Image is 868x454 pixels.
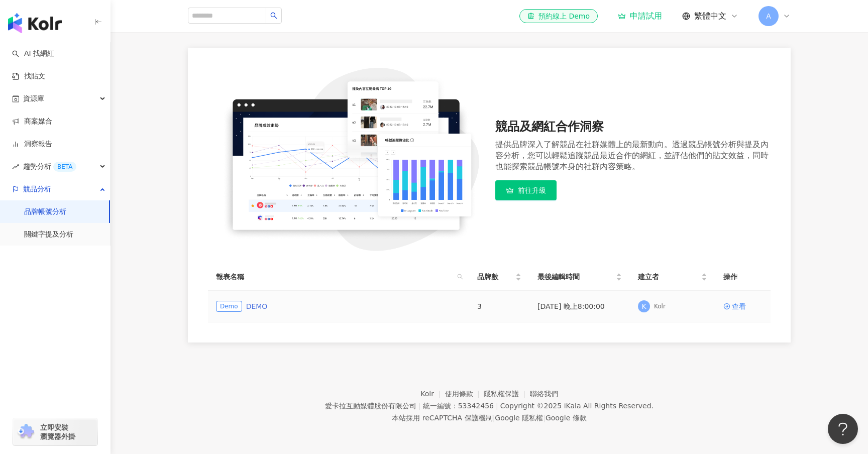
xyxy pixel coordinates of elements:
[418,402,421,410] span: |
[477,271,513,282] span: 品牌數
[495,119,771,136] div: 競品及網紅合作洞察
[529,291,630,322] td: [DATE] 晚上8:00:00
[23,87,44,110] span: 資源庫
[246,301,268,312] a: DEMO
[546,414,587,422] a: Google 條款
[766,11,771,22] span: A
[12,71,45,81] a: 找貼文
[618,11,662,21] a: 申請試用
[638,271,699,282] span: 建立者
[325,402,416,410] div: 愛卡拉互動媒體股份有限公司
[723,301,763,312] a: 查看
[641,301,646,312] span: K
[12,117,52,127] a: 商案媒合
[484,390,530,398] a: 隱私權保護
[715,263,771,291] th: 操作
[654,302,666,311] div: Kolr
[270,12,277,19] span: search
[23,155,76,178] span: 趨勢分析
[420,390,445,398] a: Kolr
[12,49,54,59] a: searchAI 找網紅
[40,423,75,441] span: 立即安裝 瀏覽器外掛
[216,301,242,312] span: Demo
[732,301,746,312] div: 查看
[694,11,726,22] span: 繁體中文
[564,402,581,410] a: iKala
[493,414,495,422] span: |
[445,390,484,398] a: 使用條款
[208,68,483,251] img: 競品及網紅合作洞察
[53,162,76,172] div: BETA
[8,13,62,33] img: logo
[529,263,630,291] th: 最後編輯時間
[16,424,36,440] img: chrome extension
[537,271,614,282] span: 最後編輯時間
[392,412,586,424] span: 本站採用 reCAPTCHA 保護機制
[469,291,529,322] td: 3
[24,207,66,217] a: 品牌帳號分析
[496,402,498,410] span: |
[530,390,558,398] a: 聯絡我們
[828,414,858,444] iframe: Help Scout Beacon - Open
[518,186,546,194] span: 前往升級
[12,139,52,149] a: 洞察報告
[13,418,97,445] a: chrome extension立即安裝 瀏覽器外掛
[23,178,51,200] span: 競品分析
[519,9,598,23] a: 預約線上 Demo
[24,230,73,240] a: 關鍵字提及分析
[495,139,771,172] div: 提供品牌深入了解競品在社群媒體上的最新動向。透過競品帳號分析與提及內容分析，您可以輕鬆追蹤競品最近合作的網紅，並評估他們的貼文效益，同時也能探索競品帳號本身的社群內容策略。
[500,402,654,410] div: Copyright © 2025 All Rights Reserved.
[495,414,543,422] a: Google 隱私權
[423,402,494,410] div: 統一編號：53342456
[12,163,19,170] span: rise
[543,414,546,422] span: |
[527,11,590,21] div: 預約線上 Demo
[495,180,557,200] a: 前往升級
[457,274,463,280] span: search
[469,263,529,291] th: 品牌數
[216,271,453,282] span: 報表名稱
[630,263,715,291] th: 建立者
[455,269,465,284] span: search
